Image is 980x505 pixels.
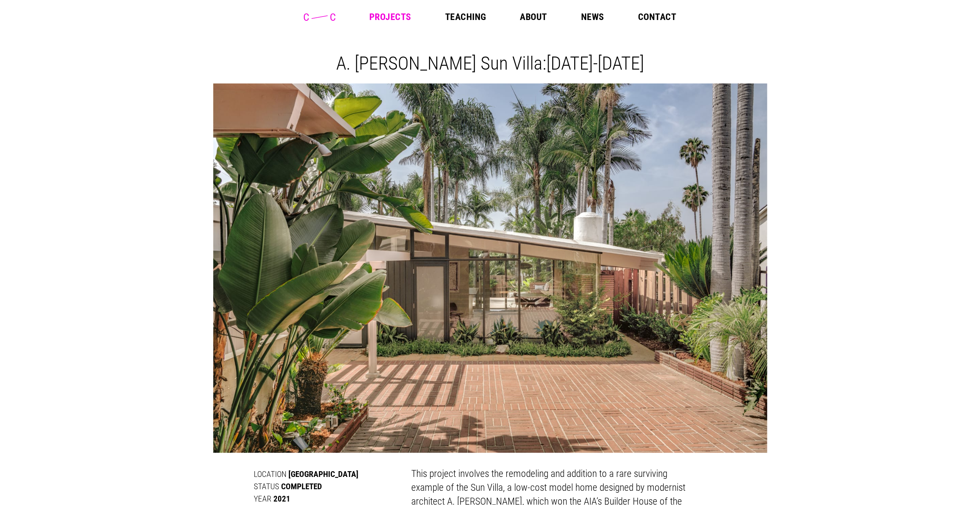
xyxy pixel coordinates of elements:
[581,12,604,22] a: News
[254,469,286,479] span: Location
[281,482,322,491] span: Completed
[369,12,676,22] nav: Main Menu
[520,12,547,22] a: About
[254,482,279,491] span: Status
[445,12,486,22] a: Teaching
[638,12,676,22] a: Contact
[219,52,761,74] h1: A. [PERSON_NAME] Sun Villa:[DATE]-[DATE]
[369,12,411,22] a: Projects
[288,469,358,479] span: [GEOGRAPHIC_DATA]
[254,494,271,503] span: Year
[273,494,290,503] span: 2021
